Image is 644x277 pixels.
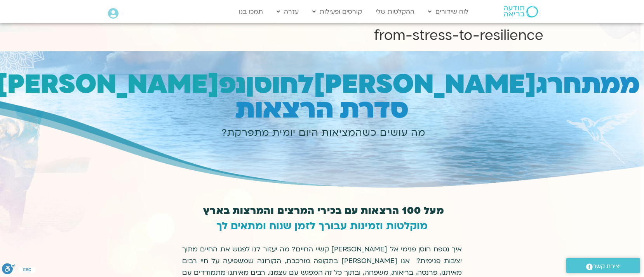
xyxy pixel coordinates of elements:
span: וסן [246,67,280,102]
span: מ [620,67,640,102]
a: לוח שידורים [424,4,472,19]
h1: from-stress-to-resilience [101,26,543,45]
h2: מעל 100 הרצאות עם בכירי המרצים והמרצות בארץ [185,206,462,216]
span: מ [601,67,620,102]
a: ההקלטות שלי [372,4,418,19]
a: קורסים ופעילות [308,4,366,19]
h3: מה עושים כשהמציאות היום יומית מתפרקת? [7,126,640,140]
a: יצירת קשר [566,258,640,273]
span: [PERSON_NAME] [313,67,536,102]
span: רג [536,67,563,102]
img: תודעה בריאה [504,6,538,17]
span: נפ [219,67,246,102]
a: עזרה [273,4,303,19]
p: מוקלטות וזמינות עבורך לזמן שנוח ומתאים לך [182,220,462,232]
a: תמכו בנו [235,4,267,19]
span: לח [280,67,313,102]
span: סדרת הרצאות [235,92,408,127]
span: ת [581,67,601,102]
span: ח [563,67,581,102]
span: יצירת קשר [593,261,621,272]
